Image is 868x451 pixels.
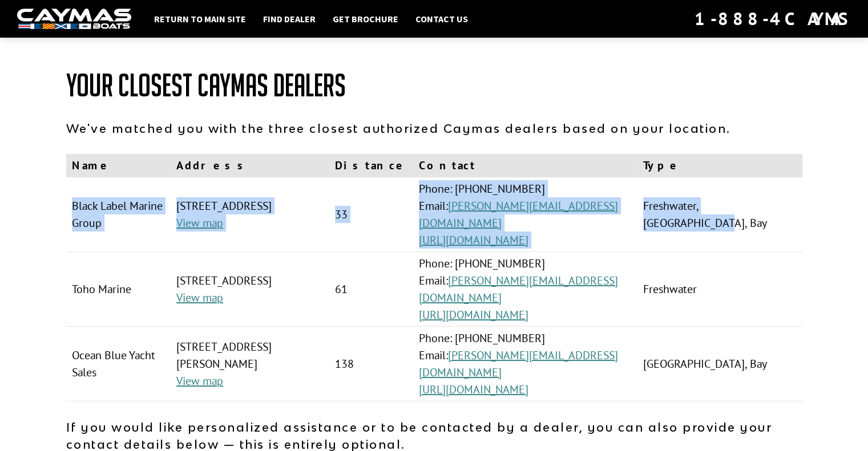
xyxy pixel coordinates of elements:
td: Phone: [PHONE_NUMBER] Email: [413,177,637,252]
th: Name [66,154,171,177]
a: [URL][DOMAIN_NAME] [419,382,528,397]
td: [STREET_ADDRESS] [171,177,329,252]
p: We've matched you with the three closest authorized Caymas dealers based on your location. [66,120,802,137]
th: Contact [413,154,637,177]
a: [PERSON_NAME][EMAIL_ADDRESS][DOMAIN_NAME] [419,198,618,230]
th: Type [637,154,802,177]
a: [PERSON_NAME][EMAIL_ADDRESS][DOMAIN_NAME] [419,273,618,305]
td: Ocean Blue Yacht Sales [66,327,171,401]
td: Black Label Marine Group [66,177,171,252]
td: 33 [329,177,413,252]
a: Get Brochure [327,11,404,26]
a: View map [176,216,223,230]
a: [PERSON_NAME][EMAIL_ADDRESS][DOMAIN_NAME] [419,348,618,380]
td: [GEOGRAPHIC_DATA], Bay [637,327,802,401]
td: [STREET_ADDRESS] [171,252,329,327]
td: 61 [329,252,413,327]
td: Phone: [PHONE_NUMBER] Email: [413,327,637,401]
a: [URL][DOMAIN_NAME] [419,233,528,247]
a: Contact Us [410,11,474,26]
a: View map [176,373,223,388]
td: Phone: [PHONE_NUMBER] Email: [413,252,637,327]
a: View map [176,290,223,305]
div: 1-888-4CAYMAS [695,6,851,31]
img: white-logo-c9c8dbefe5ff5ceceb0f0178aa75bf4bb51f6bca0971e226c86eb53dfe498488.png [17,9,131,30]
a: Return to main site [148,11,252,26]
a: [URL][DOMAIN_NAME] [419,307,528,322]
td: Toho Marine [66,252,171,327]
th: Address [171,154,329,177]
th: Distance [329,154,413,177]
td: 138 [329,327,413,401]
a: Find Dealer [257,11,321,26]
td: [STREET_ADDRESS][PERSON_NAME] [171,327,329,401]
h1: Your Closest Caymas Dealers [66,68,802,103]
td: Freshwater [637,252,802,327]
td: Freshwater, [GEOGRAPHIC_DATA], Bay [637,177,802,252]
